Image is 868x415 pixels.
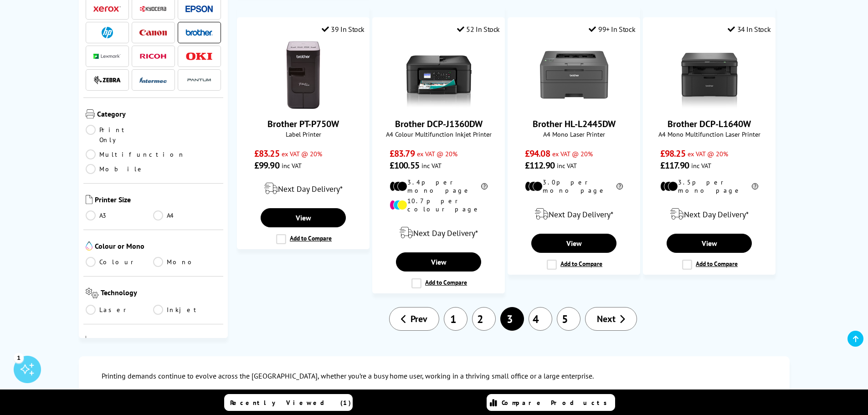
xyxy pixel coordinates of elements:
div: 99+ In Stock [589,25,635,34]
a: Brother DCP-J1360DW [405,102,473,111]
label: Add to Compare [682,260,738,270]
img: HP [102,27,113,38]
span: Running Costs [98,336,221,347]
a: HP [93,27,121,38]
a: Prev [389,307,439,331]
a: A4 [153,210,221,220]
span: ex VAT @ 20% [282,149,322,158]
li: 3.4p per mono page [390,178,488,195]
img: Brother PT-P750W [269,41,338,109]
span: inc VAT [691,161,711,170]
img: Kyocera [139,5,167,12]
a: Colour [86,257,154,267]
span: Technology [101,288,221,300]
span: Category [97,109,221,120]
img: Technology [86,288,99,298]
a: Inkjet [153,305,221,315]
span: £99.90 [254,159,279,171]
a: Brother [185,27,213,38]
img: OKI [185,52,213,60]
span: Recently Viewed (1) [230,399,351,407]
label: Add to Compare [276,234,332,244]
a: 4 [529,307,552,331]
div: modal_delivery [513,201,635,227]
a: Brother DCP-J1360DW [395,118,483,130]
label: Add to Compare [547,260,602,270]
div: 34 In Stock [728,25,770,34]
a: Ricoh [139,51,167,62]
span: inc VAT [557,161,577,170]
img: Colour or Mono [86,241,92,251]
span: £83.25 [254,148,279,159]
span: Printer Size [95,195,221,206]
a: Brother HL-L2445DW [540,102,608,111]
li: 10.7p per colour page [390,197,488,213]
a: Multifunction [86,149,185,159]
div: 39 In Stock [322,25,365,34]
span: inc VAT [282,161,302,170]
span: A4 Mono Multifunction Laser Printer [648,130,770,138]
img: Category [86,109,95,118]
span: £112.90 [525,159,555,171]
span: £94.08 [525,148,550,159]
img: Epson [185,5,213,12]
a: Next [585,307,637,331]
a: Canon [139,27,167,38]
img: Brother HL-L2445DW [540,41,608,109]
li: 3.0p per mono page [525,178,623,195]
a: Mono [153,257,221,267]
a: Print Only [86,125,154,145]
img: Xerox [93,6,121,12]
span: £83.79 [390,148,415,159]
div: modal_delivery [242,176,365,201]
span: Prev [411,313,427,325]
a: Brother HL-L2445DW [533,118,616,130]
span: £117.90 [660,159,689,171]
a: Mobile [86,164,154,174]
span: ex VAT @ 20% [552,149,593,158]
a: Zebra [93,74,121,86]
a: Laser [86,305,154,315]
a: Recently Viewed (1) [224,394,353,411]
span: £98.25 [660,148,685,159]
a: Brother DCP-L1640W [668,118,751,130]
a: Brother PT-P750W [269,102,338,111]
span: inc VAT [421,161,442,170]
img: Zebra [93,76,121,85]
a: Brother PT-P750W [267,118,339,130]
a: 5 [557,307,580,331]
div: modal_delivery [377,220,500,246]
a: Compare Products [487,394,615,411]
div: 52 In Stock [457,25,500,34]
a: 2 [472,307,496,331]
a: View [396,252,481,272]
img: Canon [139,30,167,36]
img: Ricoh [139,54,167,59]
span: Label Printer [242,130,365,138]
span: £100.55 [390,159,419,171]
span: A4 Colour Multifunction Inkjet Printer [377,130,500,138]
p: Printing demands continue to evolve across the [GEOGRAPHIC_DATA], whether you’re a busy home user... [102,370,767,382]
a: View [667,234,751,253]
label: Add to Compare [411,278,467,288]
a: View [261,208,345,227]
a: Lexmark [93,51,121,62]
span: Compare Products [502,399,612,407]
img: Intermec [139,77,167,83]
a: OKI [185,51,213,62]
img: Brother [185,29,213,36]
a: A3 [86,210,154,220]
a: Intermec [139,74,167,86]
img: Brother DCP-J1360DW [405,41,473,109]
a: Xerox [93,3,121,15]
img: Running Costs [86,336,97,345]
span: ex VAT @ 20% [688,149,728,158]
img: Printer Size [86,195,92,204]
span: ex VAT @ 20% [417,149,457,158]
img: Pantum [185,75,213,86]
img: Lexmark [93,54,121,59]
span: A4 Mono Laser Printer [513,130,635,138]
a: View [531,234,616,253]
img: Brother DCP-L1640W [675,41,744,109]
